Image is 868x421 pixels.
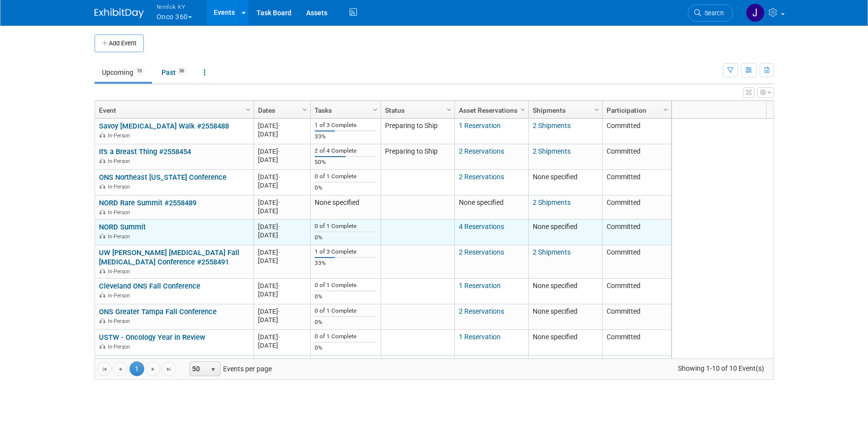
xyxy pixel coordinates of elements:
span: Events per page [177,361,282,376]
span: - [278,308,280,315]
div: [DATE] [258,198,306,207]
a: Go to the last page [161,361,176,376]
a: 2 Reservations [459,248,504,256]
span: 10 [134,67,145,75]
div: None specified [315,198,376,207]
td: Committed [602,119,671,144]
div: 33% [315,259,376,267]
div: [DATE] [258,147,306,156]
a: Go to the previous page [113,361,128,376]
span: Go to the previous page [116,365,124,373]
a: Asset Reservations [459,102,522,119]
td: Preparing to Ship [381,119,454,144]
span: In-Person [108,344,133,350]
td: Preparing to Ship [381,144,454,170]
a: Upcoming10 [95,63,152,82]
span: In-Person [108,318,133,324]
div: 0 of 1 Complete [315,333,376,340]
div: [DATE] [258,122,306,130]
span: Go to the first page [100,365,108,373]
span: - [278,333,280,341]
td: Committed [602,279,671,304]
a: Column Settings [243,102,254,117]
div: 33% [315,133,376,140]
td: Committed [602,304,671,330]
a: NORD Summit [99,223,146,231]
td: Committed [602,144,671,170]
a: It's a Breast Thing #2558454 [99,147,191,156]
span: - [278,148,280,155]
div: [DATE] [258,231,306,239]
a: 2 Reservations [459,173,504,181]
div: [DATE] [258,316,306,324]
a: Search [688,4,733,22]
a: 2 Reservations [459,307,504,315]
a: Status [385,102,448,119]
img: In-Person Event [99,268,105,273]
a: Column Settings [299,102,310,117]
a: 2 Shipments [533,147,571,155]
div: [DATE] [258,282,306,290]
td: Committed [602,356,671,380]
a: Shipments [533,102,596,119]
a: Dates [258,102,304,119]
div: [DATE] [258,257,306,265]
a: Column Settings [660,102,671,117]
span: None specified [533,307,578,315]
a: ONS Northeast [US_STATE] Conference [99,173,226,182]
a: Column Settings [444,102,454,117]
div: [DATE] [258,307,306,316]
div: 0% [315,319,376,326]
span: Column Settings [244,106,252,114]
span: - [278,122,280,130]
div: [DATE] [258,341,306,350]
span: - [278,282,280,290]
span: None specified [533,333,578,341]
div: [DATE] [258,173,306,181]
a: Column Settings [591,102,602,117]
div: [DATE] [258,290,306,298]
div: 0 of 1 Complete [315,173,376,180]
img: In-Person Event [99,132,105,137]
div: 1 of 3 Complete [315,248,376,256]
span: - [278,249,280,256]
div: 0% [315,234,376,241]
button: Add Event [95,34,144,52]
a: 2 Shipments [533,248,571,256]
td: Committed [602,245,671,279]
a: 2 Shipments [533,122,571,130]
a: 1 Reservation [459,282,501,290]
a: Go to the next page [146,361,161,376]
a: Column Settings [370,102,381,117]
span: - [278,199,280,206]
div: 50% [315,159,376,166]
a: UW [PERSON_NAME] [MEDICAL_DATA] Fall [MEDICAL_DATA] Conference #2558491 [99,248,239,266]
td: Committed [602,330,671,356]
span: 36 [176,67,187,75]
div: [DATE] [258,181,306,190]
a: Go to the first page [97,361,112,376]
a: 4 Reservations [459,223,504,230]
div: 1 of 3 Complete [315,122,376,129]
div: 2 of 4 Complete [315,147,376,155]
div: [DATE] [258,130,306,138]
td: Committed [602,170,671,195]
div: 0% [315,293,376,300]
a: 1 Reservation [459,333,501,341]
span: None specified [533,223,578,230]
span: In-Person [108,292,133,299]
div: 0% [315,184,376,192]
span: Column Settings [662,106,670,114]
a: Cleveland ONS Fall Conference [99,282,200,291]
img: In-Person Event [99,158,105,163]
span: Showing 1-10 of 10 Event(s) [669,361,773,375]
img: ExhibitDay [95,8,144,18]
span: In-Person [108,209,133,216]
a: Participation [607,102,665,119]
span: In-Person [108,132,133,139]
span: In-Person [108,268,133,275]
span: - [278,173,280,181]
a: USTW - Oncology Year in Review [99,333,205,342]
span: 1 [129,361,144,376]
span: - [278,223,280,230]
